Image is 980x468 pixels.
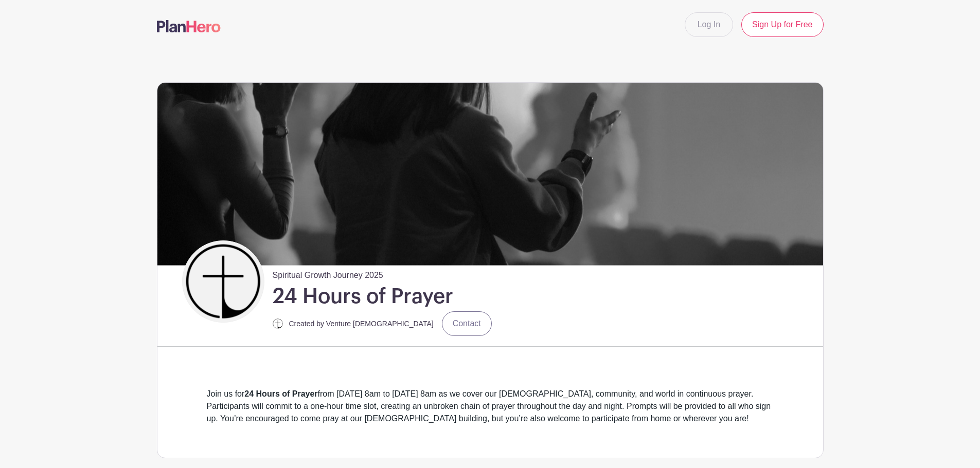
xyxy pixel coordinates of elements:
[207,388,774,425] div: Join us for from [DATE] 8am to [DATE] 8am as we cover our [DEMOGRAPHIC_DATA], community, and worl...
[244,389,317,398] strong: 24 Hours of Prayer
[185,243,262,320] img: VCC_CrossOnly_Black.png
[157,83,823,265] img: worshipnight-16.jpg
[273,265,383,282] span: Spiritual Growth Journey 2025
[442,311,492,336] a: Contact
[289,320,434,328] small: Created by Venture [DEMOGRAPHIC_DATA]
[741,12,823,37] a: Sign Up for Free
[273,319,283,329] img: VCC_CrossOnly_Black.png
[273,284,453,309] h1: 24 Hours of Prayer
[157,20,221,32] img: logo-507f7623f17ff9eddc593b1ce0a138ce2505c220e1c5a4e2b4648c50719b7d32.svg
[685,12,733,37] a: Log In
